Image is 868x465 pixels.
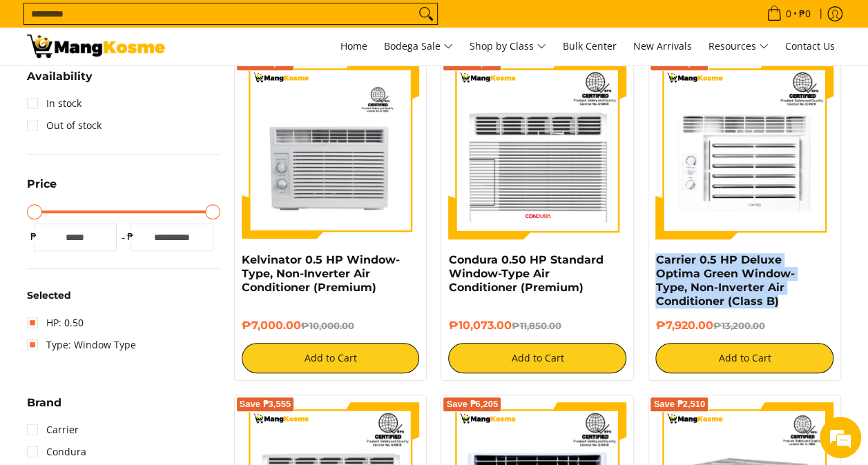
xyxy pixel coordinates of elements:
div: Chat with us now [72,77,232,95]
span: Save ₱2,510 [653,400,705,408]
img: kelvinator-.5hp-window-type-airconditioner-full-view-mang-kosme [242,61,420,239]
h6: ₱7,920.00 [655,319,833,333]
a: Contact Us [778,28,842,65]
del: ₱10,000.00 [301,320,354,331]
span: ₱ [27,230,41,244]
span: Availability [27,71,93,82]
a: Bodega Sale [377,28,460,65]
summary: Open [27,179,57,200]
span: Home [340,39,367,52]
summary: Open [27,71,93,92]
h6: ₱10,073.00 [448,319,626,333]
textarea: Type your message and hit 'Enter' [7,315,263,363]
div: Minimize live chat window [226,7,260,40]
span: 0 [784,9,793,19]
span: Shop by Class [470,38,546,55]
a: Carrier [27,419,79,441]
span: Contact Us [785,39,835,52]
h6: ₱7,000.00 [242,319,420,333]
button: Add to Cart [448,343,626,373]
h6: Selected [27,290,220,302]
a: Home [334,28,374,65]
span: Save ₱5,280 [653,59,705,68]
span: Save ₱1,777 [446,59,498,68]
span: Bodega Sale [384,38,453,55]
span: We're online! [80,143,191,282]
span: ₱ [124,230,137,244]
img: Carrier 0.5 HP Deluxe Optima Green Window-Type, Non-Inverter Air Conditioner (Class B) [655,61,833,239]
a: Shop by Class [463,28,553,65]
span: New Arrivals [633,39,692,52]
img: condura-wrac-6s-premium-mang-kosme [448,61,626,239]
a: In stock [27,92,81,115]
button: Add to Cart [242,343,420,373]
a: New Arrivals [626,28,699,65]
button: Add to Cart [655,343,833,373]
span: Brand [27,397,61,408]
span: ₱0 [797,9,813,19]
a: Out of stock [27,115,102,137]
span: Price [27,179,57,190]
nav: Main Menu [179,28,842,65]
span: Save ₱6,205 [446,400,498,408]
a: Bulk Center [556,28,624,65]
button: Search [415,3,437,24]
span: Resources [708,38,769,55]
del: ₱11,850.00 [511,320,561,331]
img: Bodega Sale Aircon l Mang Kosme: Home Appliances Warehouse Sale Window Type [27,34,165,58]
span: Save ₱3,555 [240,400,291,408]
a: Carrier 0.5 HP Deluxe Optima Green Window-Type, Non-Inverter Air Conditioner (Class B) [655,253,794,308]
span: Bulk Center [563,39,617,52]
a: Condura [27,441,86,463]
a: Condura 0.50 HP Standard Window-Type Air Conditioner (Premium) [448,253,603,294]
a: Resources [702,28,775,65]
a: HP: 0.50 [27,312,84,334]
a: Kelvinator 0.5 HP Window-Type, Non-Inverter Air Conditioner (Premium) [242,253,400,294]
summary: Open [27,397,61,419]
del: ₱13,200.00 [713,320,764,331]
span: • [762,6,815,21]
a: Type: Window Type [27,334,136,356]
span: Save ₱3,000 [240,59,291,68]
